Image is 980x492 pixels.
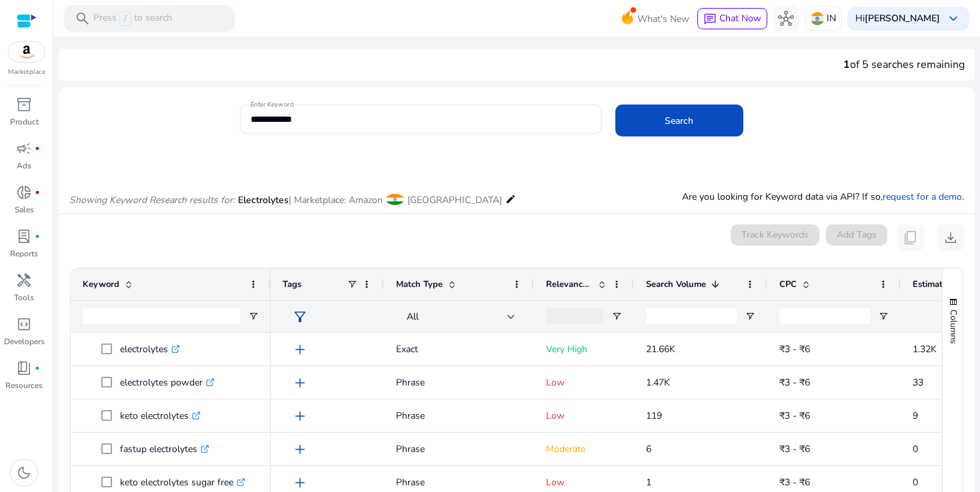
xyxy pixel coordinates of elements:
[292,475,308,491] span: add
[16,360,32,376] span: book_4
[937,224,964,251] button: download
[745,311,755,322] button: Open Filter Menu
[913,343,937,356] span: 1.32K
[35,190,40,195] span: fiber_manual_record
[396,369,522,396] p: Phrase
[17,160,31,172] p: Ads
[120,369,215,396] p: electrolytes powder
[396,278,443,290] span: Match Type
[779,409,810,422] span: ₹3 - ₹6
[16,140,32,156] span: campaign
[69,194,235,206] i: Showing Keyword Research results for:
[773,5,799,32] button: hub
[703,13,717,26] span: chat
[611,311,622,322] button: Open Filter Menu
[14,292,34,304] p: Tools
[546,435,622,463] p: Moderate
[779,476,810,489] span: ₹3 - ₹6
[779,308,870,324] input: CPC Filter Input
[779,278,797,290] span: CPC
[407,194,502,206] span: [GEOGRAPHIC_DATA]
[646,443,651,455] span: 6
[779,343,810,356] span: ₹3 - ₹6
[16,316,32,332] span: code_blocks
[93,11,172,26] p: Press to search
[396,435,522,463] p: Phrase
[646,476,651,489] span: 1
[646,308,737,324] input: Search Volume Filter Input
[238,194,289,206] span: Electrolytes
[292,342,308,358] span: add
[292,408,308,424] span: add
[15,204,34,216] p: Sales
[8,67,45,77] p: Marketplace
[665,114,693,128] span: Search
[4,336,45,348] p: Developers
[546,369,622,396] p: Low
[646,343,675,356] span: 21.66K
[16,184,32,200] span: donut_small
[615,105,743,136] button: Search
[248,311,259,322] button: Open Filter Menu
[811,12,824,25] img: in.svg
[35,366,40,371] span: fiber_manual_record
[292,309,308,325] span: filter_alt
[646,278,706,290] span: Search Volume
[16,228,32,244] span: lab_profile
[292,375,308,391] span: add
[75,11,91,27] span: search
[10,248,38,260] p: Reports
[292,441,308,457] span: add
[35,234,40,239] span: fiber_manual_record
[16,272,32,288] span: handyman
[646,409,662,422] span: 119
[10,116,39,128] p: Product
[546,336,622,363] p: Very High
[646,376,670,389] span: 1.47K
[778,11,794,27] span: hub
[913,409,918,422] span: 9
[251,100,293,109] mat-label: Enter Keyword
[407,310,419,323] span: All
[120,402,201,429] p: keto electrolytes
[779,376,810,389] span: ₹3 - ₹6
[865,12,940,25] b: [PERSON_NAME]
[947,310,959,344] span: Columns
[943,230,959,246] span: download
[843,57,965,73] div: of 5 searches remaining
[120,336,180,363] p: electrolytes
[913,376,923,389] span: 33
[878,311,889,322] button: Open Filter Menu
[682,190,964,204] p: Are you looking for Keyword data via API? If so, .
[883,190,962,203] a: request for a demo
[16,465,32,481] span: dark_mode
[779,443,810,455] span: ₹3 - ₹6
[16,97,32,113] span: inventory_2
[289,194,383,206] span: | Marketplace: Amazon
[719,12,761,25] span: Chat Now
[35,146,40,151] span: fiber_manual_record
[855,14,940,23] p: Hi
[5,379,43,391] p: Resources
[913,443,918,455] span: 0
[546,402,622,429] p: Low
[637,7,689,31] span: What's New
[9,42,45,62] img: amazon.svg
[396,336,522,363] p: Exact
[283,278,301,290] span: Tags
[843,57,850,72] span: 1
[827,7,836,30] p: IN
[83,278,119,290] span: Keyword
[697,8,767,29] button: chatChat Now
[546,278,593,290] span: Relevance Score
[119,11,131,26] span: /
[396,402,522,429] p: Phrase
[83,308,240,324] input: Keyword Filter Input
[945,11,961,27] span: keyboard_arrow_down
[120,435,209,463] p: fastup electrolytes
[913,476,918,489] span: 0
[505,191,516,207] mat-icon: edit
